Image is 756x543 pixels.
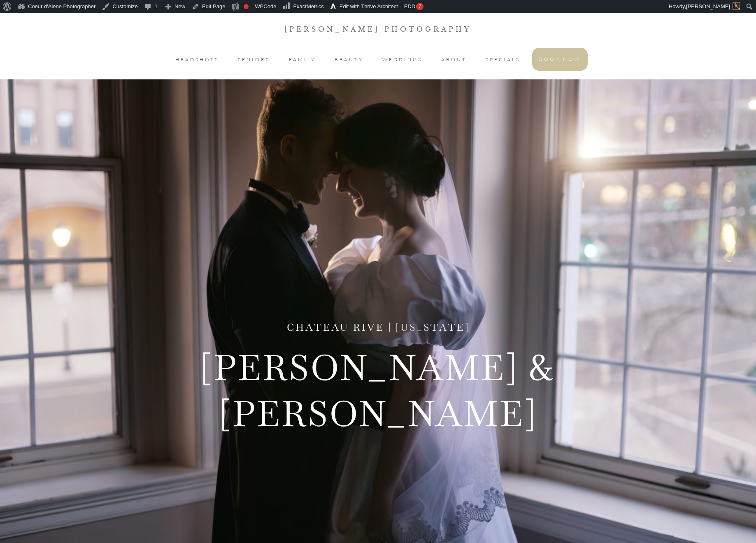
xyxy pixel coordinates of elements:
span: [PERSON_NAME] & [PERSON_NAME] [201,345,555,436]
div: 7 [416,3,423,10]
a: SENIORS [238,55,270,65]
a: SPECIALS [486,55,520,65]
p: [PERSON_NAME] Photography [132,23,625,35]
a: ABOUT [441,55,467,65]
a: HEADSHOTS [175,55,219,65]
a: FAMILY [289,55,316,65]
a: BEAUTY [335,55,363,65]
span: Chateau Rive | [US_STATE] [287,321,470,334]
span: [PERSON_NAME] [686,3,730,9]
a: BOOK NOW [539,54,581,64]
a: WEDDINGS [382,55,422,65]
div: Focus keyphrase not set [244,4,249,9]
